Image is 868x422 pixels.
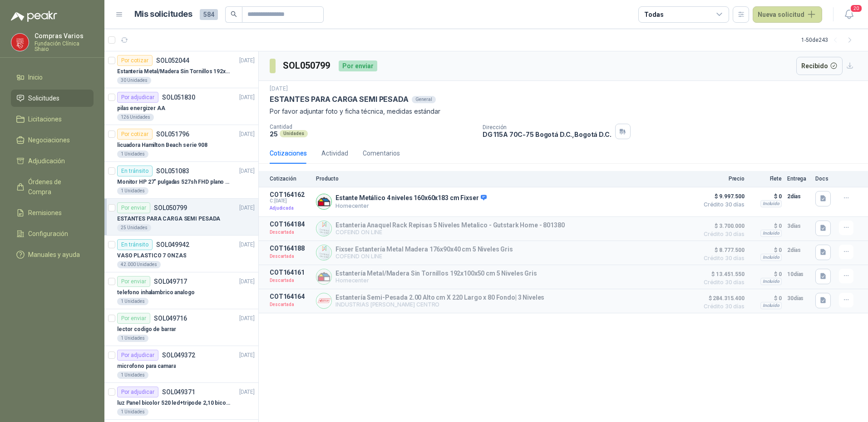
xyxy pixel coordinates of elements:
p: Producto [316,176,694,182]
p: SOL051830 [162,94,195,100]
div: Incluido [760,278,782,285]
p: [DATE] [239,204,255,212]
div: Por adjudicar [117,350,158,361]
div: Incluido [760,254,782,261]
div: Actividad [321,148,348,158]
span: Crédito 30 días [699,304,745,309]
p: SOL051083 [156,168,189,174]
button: Recibido [796,57,843,75]
p: COT164162 [270,191,311,198]
p: DG 115A 70C-75 Bogotá D.C. , Bogotá D.C. [483,131,612,138]
div: 1 - 50 de 243 [801,33,857,47]
p: [DATE] [239,314,255,323]
p: SOL051796 [156,131,189,137]
span: Manuales y ayuda [28,250,80,260]
p: Descartada [270,300,311,309]
div: Incluido [760,230,782,237]
a: Por cotizarSOL052044[DATE] Estantería Metal/Madera Sin Tornillos 192x100x50 cm 5 Niveles Gris30 U... [104,51,258,88]
div: 30 Unidades [117,77,151,84]
p: Dirección [483,124,612,131]
p: [DATE] [270,85,288,93]
span: Licitaciones [28,114,62,124]
a: Por adjudicarSOL051830[DATE] pilas energizer AA126 Unidades [104,88,258,125]
p: licuadora Hamilton Beach serie 908 [117,141,207,150]
p: Estante Metálico 4 niveles 160x60x183 cm Fixser [335,194,487,202]
span: Adjudicación [28,156,65,166]
a: Por enviarSOL049717[DATE] telefono inhalambrico analogo1 Unidades [104,272,258,309]
span: Crédito 30 días [699,280,745,285]
p: SOL049717 [154,278,187,285]
a: Licitaciones [11,111,94,128]
span: Órdenes de Compra [28,177,85,197]
img: Company Logo [316,221,331,236]
p: lector codigo de barrar [117,325,176,334]
p: [DATE] [239,351,255,360]
div: 1 Unidades [117,151,148,158]
p: 3 días [787,221,810,231]
p: Descartada [270,276,311,285]
a: Órdenes de Compra [11,173,94,201]
p: microfono para camara [117,362,176,371]
a: Manuales y ayuda [11,246,94,263]
p: Precio [699,176,745,182]
span: search [231,11,237,17]
div: Por cotizar [117,55,153,66]
div: 1 Unidades [117,408,148,416]
p: Estantería Metal/Madera Sin Tornillos 192x100x50 cm 5 Niveles Gris [117,67,230,76]
p: Homecenter [335,277,537,284]
span: Crédito 30 días [699,231,745,237]
div: 42.000 Unidades [117,261,161,268]
p: Cotización [270,176,311,182]
div: Por enviar [339,60,377,71]
p: Adjudicada [270,204,311,213]
p: [DATE] [239,130,255,139]
span: Crédito 30 días [699,256,745,261]
p: ESTANTES PARA CARGA SEMI PESADA [270,95,408,104]
p: $ 0 [750,293,782,304]
div: Cotizaciones [270,148,307,158]
p: Fixser Estantería Metal Madera 176x90x40 cm 5 Niveles Gris [335,246,513,253]
div: Por adjudicar [117,387,158,397]
a: Por adjudicarSOL049372[DATE] microfono para camara1 Unidades [104,346,258,383]
p: Por favor adjuntar foto y ficha técnica, medidas estándar [270,106,857,116]
div: 126 Unidades [117,114,154,121]
a: Solicitudes [11,90,94,107]
p: Descartada [270,252,311,261]
p: Homecenter [335,202,487,209]
p: $ 0 [750,269,782,280]
div: 1 Unidades [117,298,148,305]
span: $ 3.700.000 [699,221,745,231]
a: Por enviarSOL049716[DATE] lector codigo de barrar1 Unidades [104,309,258,346]
p: 10 días [787,269,810,280]
div: Incluido [760,200,782,207]
span: $ 8.777.500 [699,245,745,256]
span: $ 284.315.400 [699,293,745,304]
img: Company Logo [316,269,331,284]
div: Todas [644,10,663,20]
a: Inicio [11,69,94,86]
p: COT164184 [270,221,311,228]
span: 20 [850,4,863,13]
a: Por cotizarSOL051796[DATE] licuadora Hamilton Beach serie 9081 Unidades [104,125,258,162]
p: $ 0 [750,245,782,256]
p: VASO PLASTICO 7 ONZAS [117,251,186,260]
p: $ 0 [750,191,782,202]
p: Compras Varios [35,33,94,39]
span: Inicio [28,72,43,82]
p: COT164161 [270,269,311,276]
div: 1 Unidades [117,372,148,379]
span: $ 13.451.550 [699,269,745,280]
p: luz Panel bicolor 520 led+tripode 2,10 bicolor, [117,399,230,407]
p: Cantidad [270,124,475,130]
p: INDUSTRIAS [PERSON_NAME] CENTRO [335,301,544,308]
span: Remisiones [28,208,62,218]
a: Por enviarSOL050799[DATE] ESTANTES PARA CARGA SEMI PESADA25 Unidades [104,199,258,236]
a: Por adjudicarSOL049371[DATE] luz Panel bicolor 520 led+tripode 2,10 bicolor,1 Unidades [104,383,258,420]
h1: Mis solicitudes [134,8,192,21]
div: En tránsito [117,239,153,250]
button: Nueva solicitud [753,6,822,23]
p: COFEIND ON LINE [335,229,565,236]
p: SOL050799 [154,205,187,211]
div: General [412,96,436,103]
p: [DATE] [239,241,255,249]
